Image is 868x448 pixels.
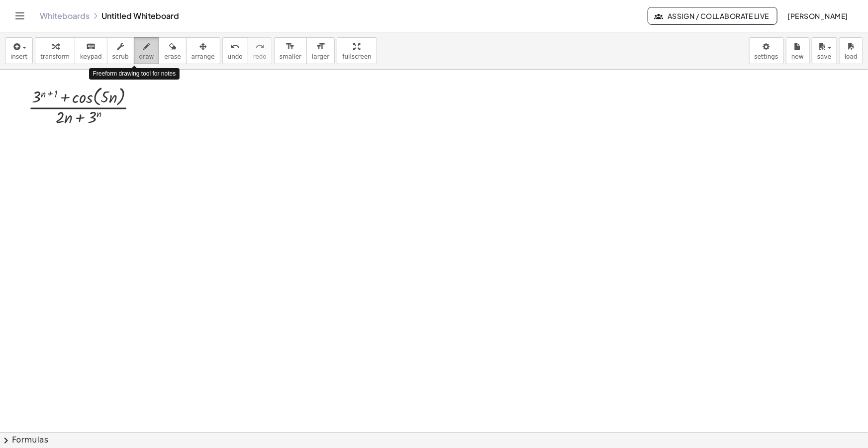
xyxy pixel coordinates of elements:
span: scrub [112,53,129,60]
a: Whiteboards [40,11,90,21]
i: format_size [286,41,295,53]
span: transform [40,53,70,60]
button: insert [5,37,33,64]
button: format_sizesmaller [274,37,307,64]
span: erase [164,53,181,60]
span: undo [228,53,243,60]
span: [PERSON_NAME] [787,11,848,20]
button: transform [35,37,75,64]
button: undoundo [222,37,248,64]
button: fullscreen [337,37,377,64]
span: Assign / Collaborate Live [656,11,769,20]
span: insert [10,53,27,60]
button: Assign / Collaborate Live [648,7,777,25]
button: format_sizelarger [306,37,335,64]
button: new [786,37,810,64]
span: larger [312,53,329,60]
span: new [791,53,804,60]
span: arrange [192,53,215,60]
button: keyboardkeypad [75,37,107,64]
button: [PERSON_NAME] [779,7,856,25]
span: save [817,53,831,60]
i: keyboard [86,41,96,53]
span: settings [755,53,778,60]
button: save [812,37,837,64]
button: load [839,37,863,64]
div: Freeform drawing tool for notes [89,68,180,80]
span: fullscreen [342,53,371,60]
button: Toggle navigation [12,8,28,24]
button: settings [749,37,784,64]
span: redo [253,53,267,60]
button: erase [159,37,186,64]
button: redoredo [248,37,272,64]
i: undo [230,41,240,53]
span: keypad [80,53,102,60]
button: scrub [107,37,134,64]
button: arrange [186,37,220,64]
i: format_size [316,41,325,53]
button: draw [134,37,160,64]
span: load [845,53,858,60]
span: smaller [280,53,301,60]
i: redo [255,41,265,53]
span: draw [139,53,154,60]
